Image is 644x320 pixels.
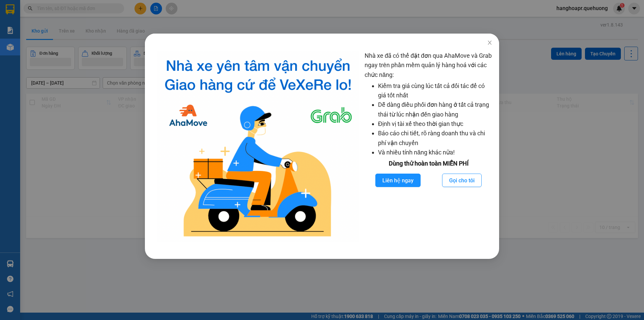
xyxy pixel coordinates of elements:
li: Báo cáo chi tiết, rõ ràng doanh thu và chi phí vận chuyển [378,129,492,148]
button: Liên hệ ngay [375,174,421,187]
li: Kiểm tra giá cùng lúc tất cả đối tác để có giá tốt nhất [378,81,492,100]
li: Và nhiều tính năng khác nữa! [378,148,492,157]
span: Liên hệ ngay [382,176,414,185]
li: Định vị tài xế theo thời gian thực [378,119,492,129]
img: logo [157,51,359,242]
span: close [487,40,492,45]
div: Dùng thử hoàn toàn MIỄN PHÍ [365,159,492,168]
div: Nhà xe đã có thể đặt đơn qua AhaMove và Grab ngay trên phần mềm quản lý hàng hoá với các chức năng: [365,51,492,242]
button: Gọi cho tôi [442,174,482,187]
button: Close [480,34,499,52]
span: Gọi cho tôi [449,176,475,185]
li: Dễ dàng điều phối đơn hàng ở tất cả trạng thái từ lúc nhận đến giao hàng [378,100,492,119]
